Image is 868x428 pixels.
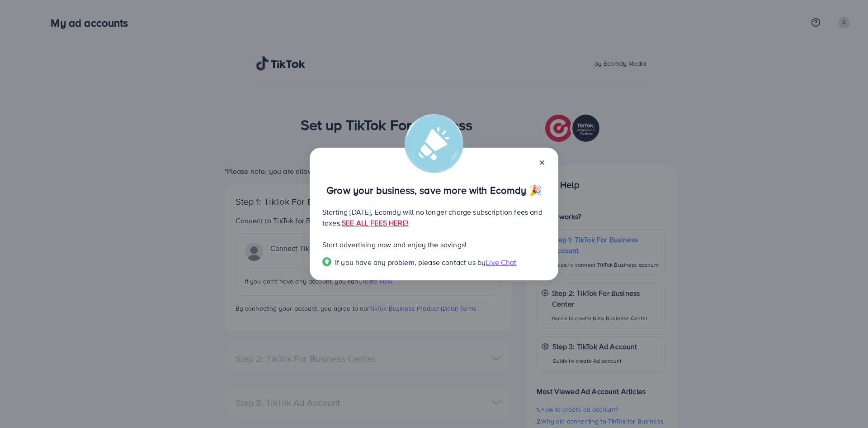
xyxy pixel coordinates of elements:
p: Starting [DATE], Ecomdy will no longer charge subscription fees and taxes. [322,207,546,228]
img: Popup guide [322,257,331,266]
img: alert [405,114,463,173]
span: If you have any problem, please contact us by [335,257,486,267]
p: Grow your business, save more with Ecomdy 🎉 [322,185,546,196]
a: SEE ALL FEES HERE! [342,218,409,228]
p: Start advertising now and enjoy the savings! [322,239,546,250]
span: Live Chat [486,257,516,267]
